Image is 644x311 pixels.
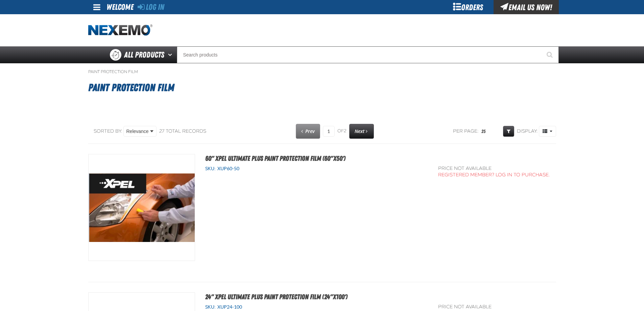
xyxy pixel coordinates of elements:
img: 60" XPEL ULTIMATE PLUS Paint Protection Film (60"x50') [89,154,195,261]
span: 2 [344,128,347,134]
div: Price not available [438,304,550,310]
span: of [337,128,347,134]
a: Registered Member? Log In to purchase. [438,172,550,178]
div: 27 total records [159,128,206,135]
input: Current page number [323,126,335,137]
a: Next page [349,124,374,139]
div: Price not available [438,165,550,172]
span: XUP24-100 [216,304,242,310]
span: Relevance [126,128,149,135]
button: Start Searching [542,46,559,63]
a: Log In [138,2,164,12]
span: Next [355,128,364,134]
a: Paint Protection Film [88,69,138,74]
span: Product Grid Views Toolbar [539,126,556,136]
span: Display: [517,128,538,134]
button: Open All Products pages [166,46,177,63]
span: XUP60-50 [216,166,239,171]
a: Home [88,24,152,36]
: View Details of the 60" XPEL ULTIMATE PLUS Paint Protection Film (60"x50') [89,154,195,261]
button: Product Grid Views Toolbar [539,126,556,137]
span: All Products [124,49,164,61]
a: Expand or Collapse Grid Filters [503,126,514,137]
span: Per page: [453,128,479,135]
span: Sorted By: [94,128,122,134]
a: 60" XPEL ULTIMATE PLUS Paint Protection Film (60"x50') [205,154,345,162]
div: SKU: [205,165,428,172]
input: Search [177,46,559,63]
h1: Paint Protection Film [88,79,556,97]
div: SKU: [205,304,428,310]
nav: Breadcrumbs [88,69,556,74]
img: Nexemo logo [88,24,152,36]
a: 24" XPEL ULTIMATE PLUS Paint Protection Film (24"x100') [205,293,348,301]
